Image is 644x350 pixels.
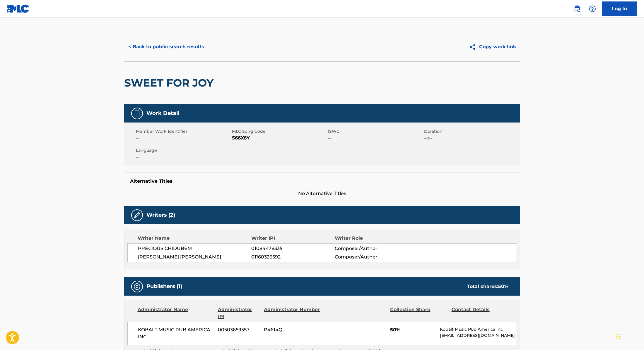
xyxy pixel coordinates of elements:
[390,306,447,320] div: Collection Share
[134,110,141,117] img: Work Detail
[251,235,335,242] div: Writer IPI
[574,5,581,12] img: search
[498,284,508,289] span: 50 %
[251,254,334,261] span: 01160326592
[136,128,230,135] span: Member Work Identifier
[587,3,598,15] div: Help
[335,235,411,242] div: Writer Role
[616,328,620,345] div: Drag
[390,326,435,333] span: 50%
[138,254,252,261] span: [PERSON_NAME] [PERSON_NAME]
[335,245,411,252] span: Composer/Author
[469,43,479,51] img: Copy work link
[264,326,321,333] span: P4614Q
[124,190,520,197] span: No Alternative Titles
[440,332,516,339] p: [EMAIL_ADDRESS][DOMAIN_NAME]
[328,128,423,135] span: ISWC
[7,4,30,13] img: MLC Logo
[440,326,516,332] p: Kobalt Music Pub America Inc
[124,76,216,89] h2: SWEET FOR JOY
[232,128,327,135] span: MLC Song Code
[571,3,583,15] a: Public Search
[264,306,321,320] div: Administrator Number
[138,235,252,242] div: Writer Name
[138,245,252,252] span: PRECIOUS CHIDUBEM
[130,178,514,184] h5: Alternative Titles
[232,135,327,142] span: S66X6Y
[146,212,175,218] h5: Writers (2)
[602,1,637,16] a: Log In
[218,306,259,320] div: Administrator IPI
[467,283,508,290] div: Total shares:
[452,306,508,320] div: Contact Details
[146,110,179,117] h5: Work Detail
[335,254,411,261] span: Composer/Author
[136,147,230,154] span: Language
[134,212,141,219] img: Writers
[251,245,334,252] span: 01084478335
[124,39,208,54] button: < Back to public search results
[134,283,141,290] img: Publishers
[138,326,214,340] span: KOBALT MUSIC PUB AMERICA INC
[424,135,519,142] span: --:--
[136,135,230,142] span: --
[589,5,596,12] img: help
[138,306,213,320] div: Administrator Name
[328,135,423,142] span: --
[218,326,259,333] span: 00503659557
[136,154,230,161] span: --
[424,128,519,135] span: Duration
[615,322,644,350] iframe: Chat Widget
[146,283,182,290] h5: Publishers (1)
[465,39,520,54] button: Copy work link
